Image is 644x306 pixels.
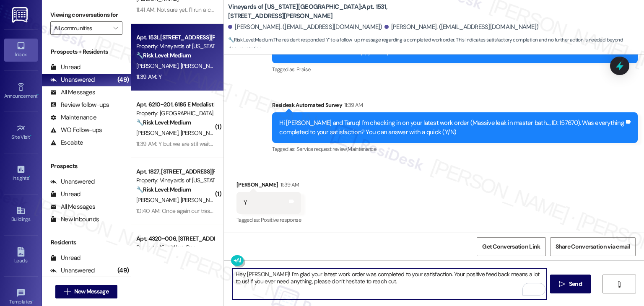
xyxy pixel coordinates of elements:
div: 11:41 AM: Not sure yet. I'll run a cycle [DATE]! [136,6,238,13]
div: Property: Vineyards of [US_STATE][GEOGRAPHIC_DATA] [136,176,214,185]
button: Share Conversation via email [550,237,636,256]
div: Apt. 6210~201, 6185 E Medalist Ln [136,100,214,109]
span: Maintenance [348,145,376,153]
div: Maintenance [50,113,96,122]
div: Apt. 4320~006, [STREET_ADDRESS] [136,234,214,243]
textarea: To enrich screen reader interactions, please activate Accessibility in Grammarly extension settings [232,268,546,300]
div: Hi [PERSON_NAME] and Taruq! I'm checking in on your latest work order (Massive leak in master bat... [279,119,624,137]
i:  [616,281,622,288]
div: Unread [50,254,80,262]
div: Prospects + Residents [42,47,131,56]
div: 11:39 AM: Y but we are still waiting on our shower faucet to be looked at. [136,140,309,148]
img: ResiDesk Logo [12,7,29,23]
div: 11:39 AM [342,101,363,109]
span: [PERSON_NAME] [136,62,181,70]
span: New Message [74,287,109,296]
i:  [559,281,565,288]
div: Tagged as: [272,63,638,75]
button: New Message [55,285,117,298]
a: Site Visit • [4,121,38,144]
a: Insights • [4,162,38,185]
div: WO Follow-ups [50,126,102,135]
div: [PERSON_NAME]. ([EMAIL_ADDRESS][DOMAIN_NAME]) [384,23,539,31]
div: Residents [42,238,131,247]
strong: 🔧 Risk Level: Medium [136,52,191,59]
div: Apt. 1827, [STREET_ADDRESS][PERSON_NAME] [136,167,214,176]
span: Share Conversation via email [556,242,630,251]
strong: 🔧 Risk Level: Medium [136,186,191,193]
div: Residesk Automated Survey [272,101,638,112]
div: Prospects [42,162,131,171]
div: Property: King West One [136,243,214,252]
div: 10:40 AM: Once again our trash was not picked up last night. The bag was placed in the valet rece... [136,207,410,215]
span: Praise [296,66,310,73]
div: Escalate [50,138,83,147]
button: Get Conversation Link [477,237,545,256]
div: New Inbounds [50,215,99,224]
span: • [32,298,34,303]
div: (49) [115,73,131,86]
a: Buildings [4,203,38,226]
span: [PERSON_NAME] [136,196,181,204]
span: Service request review , [296,145,348,153]
i:  [64,288,70,295]
span: Positive response [261,216,301,223]
span: • [30,133,31,139]
div: Unread [50,190,80,199]
div: Review follow-ups [50,101,109,109]
b: Vineyards of [US_STATE][GEOGRAPHIC_DATA]: Apt. 1531, [STREET_ADDRESS][PERSON_NAME] [228,3,396,21]
div: Property: [GEOGRAPHIC_DATA] [136,109,214,118]
i:  [113,25,118,31]
input: All communities [54,21,109,35]
div: All Messages [50,202,95,211]
div: Unanswered [50,177,95,186]
label: Viewing conversations for [50,8,122,21]
span: • [29,174,30,180]
span: [PERSON_NAME] [181,196,223,204]
button: Send [550,275,591,293]
span: • [37,92,39,98]
span: Send [569,280,582,288]
span: [PERSON_NAME] [136,129,181,137]
div: Y [244,198,247,207]
div: [PERSON_NAME]. ([EMAIL_ADDRESS][DOMAIN_NAME]) [228,23,382,31]
div: Unanswered [50,266,95,275]
span: [PERSON_NAME] [181,129,223,137]
strong: 🔧 Risk Level: Medium [228,36,273,43]
a: Inbox [4,39,38,61]
a: Leads [4,245,38,267]
span: : The resident responded 'Y' to a follow-up message regarding a completed work order. This indica... [228,36,644,54]
strong: 🔧 Risk Level: Medium [136,119,191,126]
div: Unanswered [50,75,95,84]
div: Apt. 1531, [STREET_ADDRESS][PERSON_NAME] [136,33,214,42]
div: (49) [115,264,131,277]
div: 11:39 AM [278,180,299,189]
div: 11:39 AM: Y [136,73,161,80]
div: Tagged as: [236,214,301,226]
span: [PERSON_NAME] [181,62,223,70]
div: Property: Vineyards of [US_STATE][GEOGRAPHIC_DATA] [136,42,214,51]
div: All Messages [50,88,95,97]
div: Unread [50,63,80,72]
div: [PERSON_NAME] [236,180,301,192]
div: Tagged as: [272,143,638,155]
span: Get Conversation Link [482,242,540,251]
